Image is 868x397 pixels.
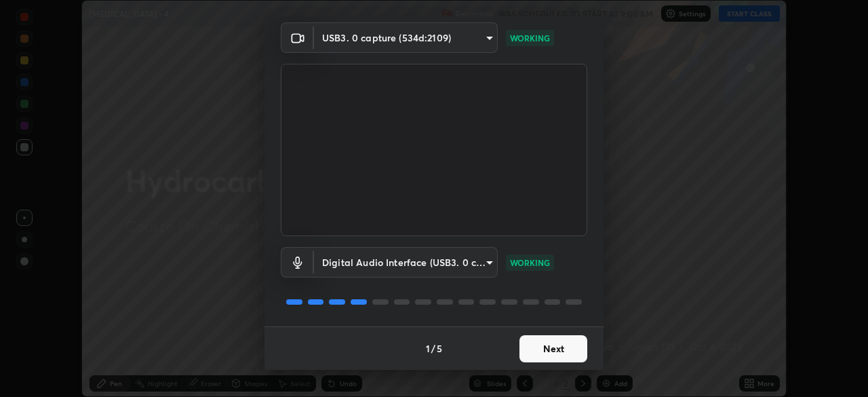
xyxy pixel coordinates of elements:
[510,32,550,44] p: WORKING
[510,257,550,269] p: WORKING
[426,341,430,356] h4: 1
[437,341,442,356] h4: 5
[314,22,498,53] div: USB3. 0 capture (534d:2109)
[431,341,435,356] h4: /
[519,335,587,362] button: Next
[314,247,498,278] div: USB3. 0 capture (534d:2109)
